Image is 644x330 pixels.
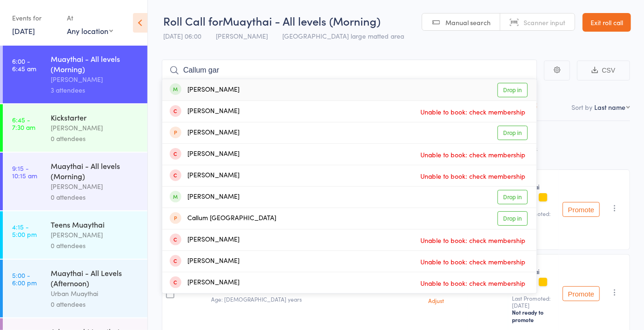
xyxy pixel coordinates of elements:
[594,102,625,112] div: Last name
[583,13,631,32] a: Exit roll call
[170,235,239,245] div: [PERSON_NAME]
[51,112,139,122] div: Kickstarter
[498,126,528,140] a: Drop in
[282,31,404,40] span: [GEOGRAPHIC_DATA] large matted area
[211,295,302,303] span: Age: [DEMOGRAPHIC_DATA] years
[170,170,239,181] div: [PERSON_NAME]
[223,13,380,28] span: Muaythai - All levels (Morning)
[577,61,630,81] button: CSV
[51,122,139,133] div: [PERSON_NAME]
[51,54,139,74] div: Muaythai - All levels (Morning)
[12,223,37,238] time: 4:15 - 5:00 pm
[3,211,147,259] a: 4:15 -5:00 pmTeens Muaythai[PERSON_NAME]0 attendees
[170,106,239,117] div: [PERSON_NAME]
[563,202,600,217] button: Promote
[12,26,35,36] a: [DATE]
[170,213,276,224] div: Callum [GEOGRAPHIC_DATA]
[571,102,592,112] label: Sort by
[12,164,37,179] time: 9:15 - 10:15 am
[428,288,463,294] a: Show more
[12,10,58,26] div: Events for
[51,192,139,202] div: 0 attendees
[51,74,139,85] div: [PERSON_NAME]
[51,240,139,251] div: 0 attendees
[498,190,528,204] a: Drop in
[51,268,139,288] div: Muaythai - All Levels (Afternoon)
[51,181,139,192] div: [PERSON_NAME]
[162,60,537,81] input: Search by name
[51,161,139,181] div: Muaythai - All levels (Morning)
[163,31,201,40] span: [DATE] 06:00
[3,153,147,210] a: 9:15 -10:15 amMuaythai - All levels (Morning)[PERSON_NAME]0 attendees
[428,267,463,303] div: $45.00
[51,133,139,144] div: 0 attendees
[524,18,565,27] span: Scanner input
[418,169,528,183] span: Unable to book: check membership
[498,83,528,97] a: Drop in
[51,85,139,95] div: 3 attendees
[3,46,147,103] a: 6:00 -6:45 amMuaythai - All levels (Morning)[PERSON_NAME]3 attendees
[216,31,268,40] span: [PERSON_NAME]
[170,277,239,288] div: [PERSON_NAME]
[512,295,555,309] small: Last Promoted: [DATE]
[51,229,139,240] div: [PERSON_NAME]
[51,288,139,299] div: Urban Muaythai
[3,260,147,317] a: 5:00 -6:00 pmMuaythai - All Levels (Afternoon)Urban Muaythai0 attendees
[67,10,113,26] div: At
[170,85,239,95] div: [PERSON_NAME]
[418,105,528,119] span: Unable to book: check membership
[563,286,600,301] button: Promote
[67,26,113,36] div: Any location
[498,211,528,226] a: Drop in
[12,271,37,286] time: 5:00 - 6:00 pm
[170,192,239,202] div: [PERSON_NAME]
[512,309,555,323] div: Not ready to promote
[170,149,239,160] div: [PERSON_NAME]
[170,256,239,267] div: [PERSON_NAME]
[51,299,139,310] div: 0 attendees
[445,18,491,27] span: Manual search
[12,116,35,131] time: 6:45 - 7:30 am
[418,148,528,162] span: Unable to book: check membership
[3,104,147,152] a: 6:45 -7:30 amKickstarter[PERSON_NAME]0 attendees
[418,233,528,247] span: Unable to book: check membership
[170,128,239,138] div: [PERSON_NAME]
[418,276,528,290] span: Unable to book: check membership
[12,57,36,72] time: 6:00 - 6:45 am
[51,219,139,229] div: Teens Muaythai
[418,255,528,269] span: Unable to book: check membership
[428,297,463,303] a: Adjust
[163,13,223,28] span: Roll Call for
